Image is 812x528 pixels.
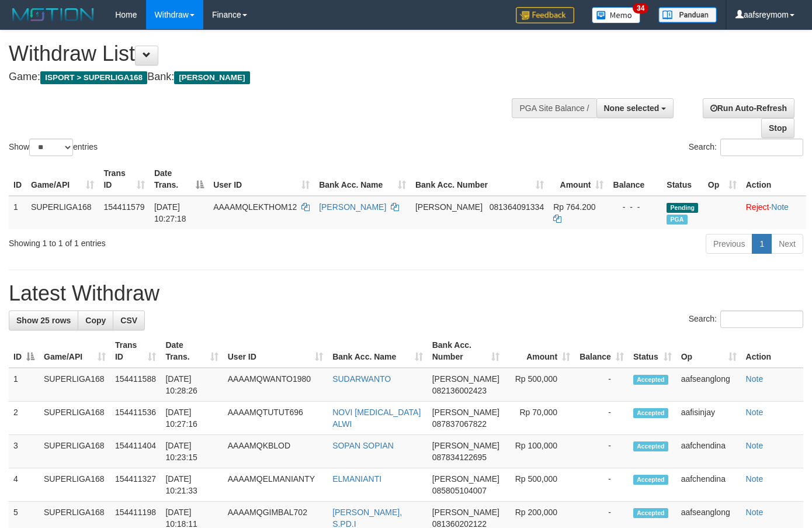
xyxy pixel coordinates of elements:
th: Balance: activate to sort column ascending [575,334,629,368]
a: Note [746,374,764,384]
td: SUPERLIGA168 [39,435,110,468]
a: Stop [761,118,794,138]
h1: Latest Withdraw [9,282,803,305]
span: Accepted [633,408,668,418]
span: Copy 085805104007 to clipboard [432,486,487,495]
th: Trans ID: activate to sort column ascending [99,163,150,196]
th: Bank Acc. Name: activate to sort column ascending [314,163,411,196]
span: Copy 087837067822 to clipboard [432,419,487,429]
a: Show 25 rows [9,310,78,330]
span: Copy [85,316,106,325]
td: Rp 500,000 [504,468,575,502]
td: [DATE] 10:23:15 [161,435,223,468]
span: Show 25 rows [16,316,71,325]
td: aafchendina [676,468,741,502]
input: Search: [720,310,803,328]
span: [PERSON_NAME] [432,441,499,450]
td: aafchendina [676,435,741,468]
span: Marked by aafounsreynich [667,215,687,225]
td: AAAAMQTUTUT696 [223,402,328,435]
a: [PERSON_NAME] [319,202,386,212]
label: Search: [689,310,803,328]
th: Amount: activate to sort column ascending [504,334,575,368]
a: Next [771,234,803,254]
td: SUPERLIGA168 [26,196,99,229]
a: Previous [706,234,752,254]
th: Game/API: activate to sort column ascending [26,163,99,196]
input: Search: [720,139,803,156]
td: 4 [9,468,39,502]
th: User ID: activate to sort column ascending [209,163,314,196]
a: Copy [78,310,113,330]
td: Rp 100,000 [504,435,575,468]
td: - [575,435,629,468]
td: 1 [9,368,39,402]
span: Rp 764.200 [553,202,595,212]
th: Action [741,334,803,368]
td: 154411327 [110,468,161,502]
td: - [575,468,629,502]
span: ISPORT > SUPERLIGA168 [40,71,147,84]
td: 1 [9,196,26,229]
span: [PERSON_NAME] [432,408,499,417]
span: [PERSON_NAME] [432,474,499,484]
td: 154411404 [110,435,161,468]
td: AAAAMQWANTO1980 [223,368,328,402]
span: [PERSON_NAME] [432,374,499,384]
th: Bank Acc. Number: activate to sort column ascending [411,163,549,196]
a: Note [746,441,764,450]
td: SUPERLIGA168 [39,368,110,402]
select: Showentries [29,139,73,156]
span: AAAAMQLEKTHOM12 [213,202,297,212]
span: [PERSON_NAME] [174,71,249,84]
td: SUPERLIGA168 [39,468,110,502]
span: 154411579 [103,202,144,212]
a: ELMANIANTI [332,474,381,484]
td: AAAAMQKBLOD [223,435,328,468]
td: - [575,402,629,435]
div: PGA Site Balance / [512,98,596,118]
th: Date Trans.: activate to sort column descending [150,163,209,196]
th: Game/API: activate to sort column ascending [39,334,110,368]
td: - [575,368,629,402]
span: [PERSON_NAME] [432,508,499,517]
span: Pending [667,203,698,213]
td: AAAAMQELMANIANTY [223,468,328,502]
span: Copy 081364091334 to clipboard [490,202,544,212]
th: Op: activate to sort column ascending [676,334,741,368]
th: Bank Acc. Name: activate to sort column ascending [328,334,428,368]
span: [PERSON_NAME] [415,202,483,212]
span: Accepted [633,441,668,451]
button: None selected [596,98,674,118]
a: SUDARWANTO [332,374,391,384]
th: Status [662,163,703,196]
td: Rp 500,000 [504,368,575,402]
img: Button%20Memo.svg [592,7,641,23]
a: CSV [113,310,145,330]
a: 1 [752,234,772,254]
th: Date Trans.: activate to sort column ascending [161,334,223,368]
td: [DATE] 10:28:26 [161,368,223,402]
a: Note [746,508,764,517]
td: 154411588 [110,368,161,402]
label: Search: [689,139,803,156]
span: Accepted [633,475,668,485]
a: SOPAN SOPIAN [332,441,394,450]
h1: Withdraw List [9,42,530,65]
span: Accepted [633,375,668,385]
th: ID [9,163,26,196]
td: Rp 70,000 [504,402,575,435]
span: Copy 082136002423 to clipboard [432,386,487,395]
td: 3 [9,435,39,468]
a: Run Auto-Refresh [703,98,794,118]
th: ID: activate to sort column descending [9,334,39,368]
a: Note [746,474,764,484]
td: 154411536 [110,402,161,435]
h4: Game: Bank: [9,71,530,83]
span: Copy 087834122695 to clipboard [432,453,487,462]
td: [DATE] 10:27:16 [161,402,223,435]
td: aafisinjay [676,402,741,435]
th: Status: activate to sort column ascending [629,334,676,368]
td: · [741,196,806,229]
img: MOTION_logo.png [9,6,98,23]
